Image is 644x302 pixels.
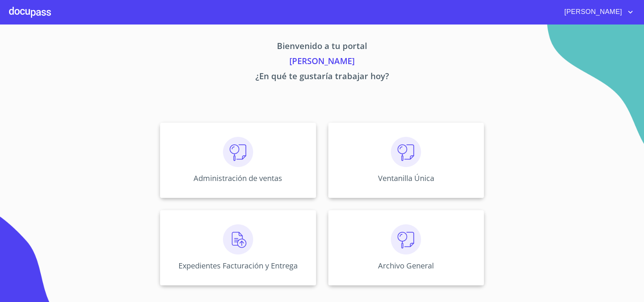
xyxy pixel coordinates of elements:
p: Administración de ventas [194,173,282,183]
p: Ventanilla Única [378,173,434,183]
img: consulta.png [391,224,421,254]
p: Expedientes Facturación y Entrega [178,261,298,271]
p: [PERSON_NAME] [90,55,555,70]
img: carga.png [223,224,253,254]
p: ¿En qué te gustaría trabajar hoy? [90,70,555,85]
p: Archivo General [378,261,434,271]
img: consulta.png [223,137,253,167]
p: Bienvenido a tu portal [90,40,555,55]
span: [PERSON_NAME] [559,6,626,18]
img: consulta.png [391,137,421,167]
button: account of current user [559,6,635,18]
